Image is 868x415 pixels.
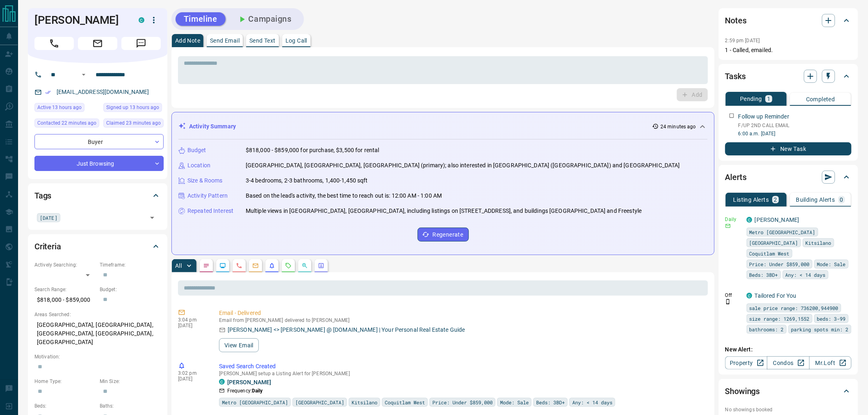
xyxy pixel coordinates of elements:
p: Location [187,161,210,170]
div: Alerts [725,167,852,187]
p: Multiple views in [GEOGRAPHIC_DATA], [GEOGRAPHIC_DATA], including listings on [STREET_ADDRESS], a... [246,207,642,215]
button: New Task [725,142,852,155]
p: [DATE] [178,376,207,382]
p: Saved Search Created [219,362,705,371]
p: Add Note [175,38,200,43]
div: Buyer [34,134,164,149]
svg: Calls [236,262,242,269]
p: 3:04 pm [178,317,207,323]
span: parking spots min: 2 [791,325,849,333]
span: sale price range: 736200,944900 [749,304,838,312]
span: Active 13 hours ago [37,103,82,112]
p: Follow up Reminder [738,112,789,121]
h2: Tags [34,189,51,202]
div: Notes [725,11,852,30]
h2: Criteria [34,240,61,253]
p: 3:02 pm [178,370,207,376]
svg: Emails [252,262,259,269]
h2: Notes [725,14,747,27]
span: Kitsilano [352,398,377,406]
div: Tue Oct 14 2025 [103,103,164,114]
p: Send Email [210,38,240,43]
p: 3-4 bedrooms, 2-3 bathrooms, 1,400-1,450 sqft [246,176,368,185]
svg: Listing Alerts [269,262,275,269]
span: Contacted 22 minutes ago [37,119,96,127]
span: Signed up 13 hours ago [106,103,159,112]
button: Timeline [176,12,226,26]
p: Completed [806,96,835,102]
p: [GEOGRAPHIC_DATA], [GEOGRAPHIC_DATA], [GEOGRAPHIC_DATA], [GEOGRAPHIC_DATA], [GEOGRAPHIC_DATA] [34,318,161,349]
p: F/UP 2ND CALL EMAIL [738,122,852,129]
span: beds: 3-99 [817,315,846,323]
span: Coquitlam West [385,398,425,406]
span: Metro [GEOGRAPHIC_DATA] [749,228,815,236]
p: Off [725,292,742,299]
p: Baths: [100,402,161,410]
p: $818,000 - $859,000 for purchase, $3,500 for rental [246,146,379,155]
div: Just Browsing [34,156,164,171]
span: Metro [GEOGRAPHIC_DATA] [222,398,288,406]
span: Message [121,37,161,50]
p: Areas Searched: [34,311,161,318]
p: New Alert: [725,345,852,354]
span: Mode: Sale [817,260,846,268]
h2: Showings [725,385,760,398]
span: Call [34,37,74,50]
p: Daily [725,216,742,223]
div: condos.ca [747,217,752,223]
span: Claimed 23 minutes ago [106,119,161,127]
a: [PERSON_NAME] [227,379,271,385]
button: Regenerate [418,228,469,242]
span: bathrooms: 2 [749,325,784,333]
p: Timeframe: [100,261,161,269]
p: Pending [740,96,762,102]
svg: Notes [203,262,210,269]
p: Home Type: [34,378,96,385]
button: View Email [219,338,259,352]
span: Email [78,37,117,50]
span: [GEOGRAPHIC_DATA] [295,398,344,406]
p: Activity Pattern [187,192,228,200]
a: Property [725,356,767,369]
span: Coquitlam West [749,249,790,258]
svg: Email Verified [45,89,51,95]
p: All [175,263,182,269]
p: Size & Rooms [187,176,223,185]
span: [GEOGRAPHIC_DATA] [749,239,798,247]
h2: Tasks [725,70,746,83]
span: Kitsilano [806,239,831,247]
div: condos.ca [219,379,225,385]
p: Actively Searching: [34,261,96,269]
p: Budget [187,146,206,155]
p: [GEOGRAPHIC_DATA], [GEOGRAPHIC_DATA], [GEOGRAPHIC_DATA] (primary); also interested in [GEOGRAPHIC... [246,161,680,170]
p: 1 - Called, emailed. [725,46,852,55]
div: Tue Oct 14 2025 [34,103,99,114]
p: [PERSON_NAME] setup a Listing Alert for [PERSON_NAME] [219,371,705,376]
p: Motivation: [34,353,161,360]
div: Tags [34,186,161,205]
div: Tue Oct 14 2025 [34,119,99,130]
p: 24 minutes ago [660,123,696,130]
span: [DATE] [40,214,57,222]
div: condos.ca [747,293,752,299]
p: 2 [774,197,777,203]
p: Building Alerts [796,197,835,203]
svg: Push Notification Only [725,299,731,305]
p: Repeated Interest [187,207,233,215]
a: [PERSON_NAME] [755,217,799,223]
span: Any: < 14 days [572,398,612,406]
div: condos.ca [139,17,144,23]
p: $818,000 - $859,000 [34,293,96,307]
svg: Agent Actions [318,262,324,269]
p: [PERSON_NAME] <> [PERSON_NAME] @ [DOMAIN_NAME] | Your Personal Real Estate Guide [228,326,465,334]
p: Send Text [249,38,276,43]
p: Email from [PERSON_NAME] delivered to [PERSON_NAME] [219,317,705,323]
svg: Lead Browsing Activity [219,262,226,269]
p: No showings booked [725,406,852,413]
h2: Alerts [725,171,747,184]
div: Tasks [725,66,852,86]
p: Budget: [100,286,161,293]
button: Open [146,212,158,223]
button: Campaigns [229,12,300,26]
a: Tailored For You [755,292,797,299]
